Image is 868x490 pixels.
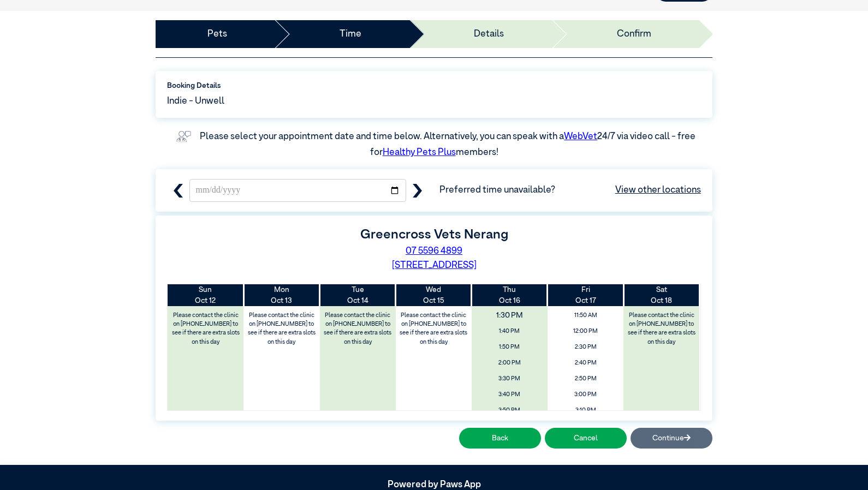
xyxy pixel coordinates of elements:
span: Indie - Unwell [167,94,224,109]
a: WebVet [564,132,597,141]
a: Pets [207,27,227,41]
span: 3:00 PM [551,388,620,402]
a: Healthy Pets Plus [383,148,456,157]
th: Oct 15 [396,284,472,307]
th: Oct 18 [623,284,699,307]
span: 2:30 PM [551,340,620,354]
span: 3:50 PM [475,404,544,417]
th: Oct 13 [243,284,319,307]
span: 3:30 PM [475,372,544,386]
span: 1:50 PM [475,340,544,354]
a: View other locations [615,183,701,198]
label: Please contact the clinic on [PHONE_NUMBER] to see if there are extra slots on this day [245,309,319,349]
span: 3:40 PM [475,388,544,402]
span: 2:00 PM [475,356,544,370]
label: Booking Details [167,80,701,91]
a: [STREET_ADDRESS] [392,261,477,270]
span: 12:00 PM [551,325,620,338]
a: Time [340,27,361,41]
span: 1:30 PM [465,307,555,324]
th: Oct 17 [548,284,623,307]
th: Oct 12 [168,284,243,307]
label: Please select your appointment date and time below. Alternatively, you can speak with a 24/7 via ... [200,132,697,158]
label: Please contact the clinic on [PHONE_NUMBER] to see if there are extra slots on this day [320,309,395,349]
span: 11:50 AM [551,309,620,322]
span: Preferred time unavailable? [439,183,701,198]
button: Back [459,428,541,448]
span: 2:50 PM [551,372,620,386]
label: Please contact the clinic on [PHONE_NUMBER] to see if there are extra slots on this day [396,309,471,349]
span: 3:10 PM [551,404,620,417]
label: Please contact the clinic on [PHONE_NUMBER] to see if there are extra slots on this day [625,309,699,349]
span: 1:40 PM [475,325,544,338]
label: Please contact the clinic on [PHONE_NUMBER] to see if there are extra slots on this day [169,309,243,349]
a: 07 5596 4899 [406,247,462,256]
button: Cancel [545,428,627,448]
th: Oct 14 [320,284,396,307]
img: vet [173,127,195,146]
span: 2:40 PM [551,356,620,370]
label: Greencross Vets Nerang [360,228,508,241]
th: Oct 16 [472,284,548,307]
